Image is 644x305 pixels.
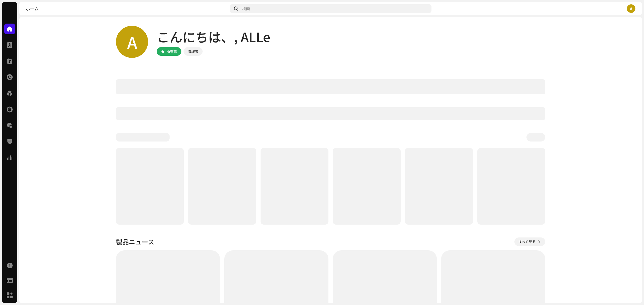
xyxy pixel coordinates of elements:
div: A [116,26,148,58]
div: 管理者 [188,48,198,55]
span: 検索 [242,6,250,11]
h3: 製品ニュース [116,237,154,246]
div: こんにちは、, ALLe [157,28,270,45]
div: 所有者 [167,48,177,55]
span: すべて見る [519,236,536,247]
div: A [627,4,635,13]
div: ホーム [26,6,228,11]
button: すべて見る [514,237,545,246]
